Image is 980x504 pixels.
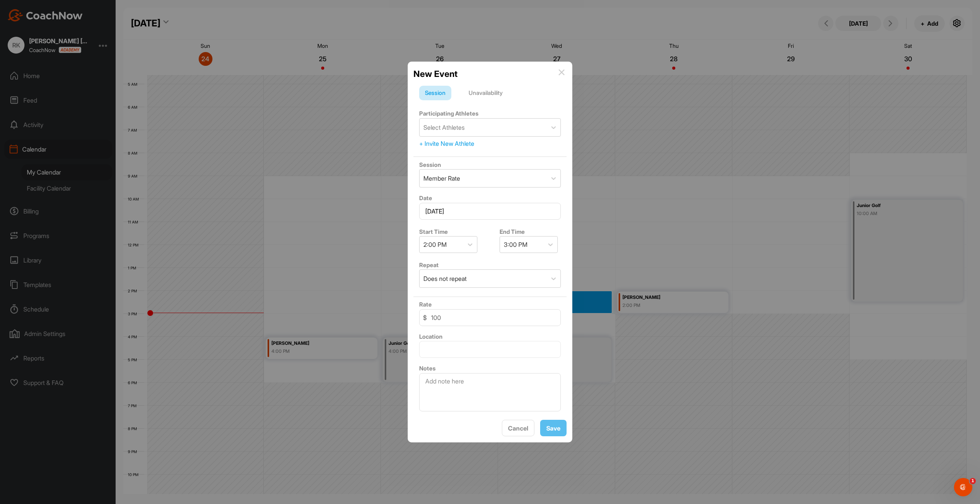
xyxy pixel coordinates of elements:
[423,313,427,322] span: $
[502,420,534,436] button: Cancel
[419,333,443,340] label: Location
[463,86,508,100] div: Unavailability
[970,478,976,484] span: 1
[413,67,457,80] h2: New Event
[423,174,460,183] div: Member Rate
[423,123,465,132] div: Select Athletes
[423,240,447,249] div: 2:00 PM
[559,69,565,75] img: info
[419,203,561,220] input: Select Date
[419,261,439,269] label: Repeat
[954,478,972,496] iframe: Intercom live chat
[419,228,448,235] label: Start Time
[540,420,567,436] button: Save
[419,139,561,148] div: + Invite New Athlete
[419,194,432,202] label: Date
[423,274,467,283] div: Does not repeat
[419,301,432,308] label: Rate
[419,365,436,372] label: Notes
[419,309,561,326] input: 0
[500,228,525,235] label: End Time
[419,86,451,100] div: Session
[504,240,528,249] div: 3:00 PM
[419,161,441,168] label: Session
[419,110,479,117] label: Participating Athletes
